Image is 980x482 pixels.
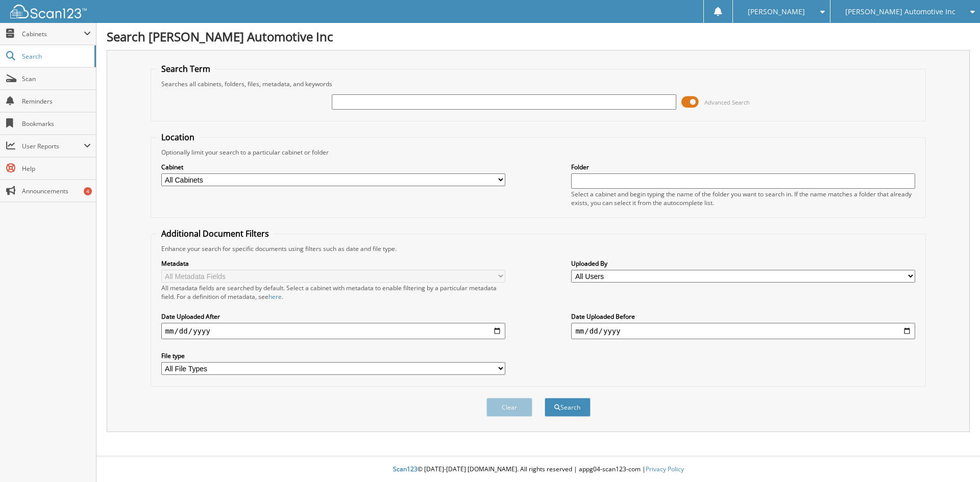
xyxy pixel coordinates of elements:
[156,228,274,239] legend: Additional Document Filters
[571,163,915,171] label: Folder
[22,164,91,173] span: Help
[156,63,215,74] legend: Search Term
[22,97,91,106] span: Reminders
[96,457,980,482] div: © [DATE]-[DATE] [DOMAIN_NAME]. All rights reserved | appg04-scan123-com |
[10,5,87,18] img: scan123-logo-white.svg
[22,52,89,61] span: Search
[161,351,505,360] label: File type
[704,98,750,106] span: Advanced Search
[393,465,418,473] span: Scan123
[748,9,805,15] span: [PERSON_NAME]
[156,244,921,253] div: Enhance your search for specific documents using filters such as date and file type.
[571,190,915,207] div: Select a cabinet and begin typing the name of the folder you want to search in. If the name match...
[84,187,92,195] div: 4
[22,119,91,128] span: Bookmarks
[571,259,915,268] label: Uploaded By
[845,9,955,15] span: [PERSON_NAME] Automotive Inc
[646,465,684,473] a: Privacy Policy
[486,398,532,417] button: Clear
[161,312,505,321] label: Date Uploaded After
[545,398,591,417] button: Search
[22,30,84,38] span: Cabinets
[107,28,970,45] h1: Search [PERSON_NAME] Automotive Inc
[22,74,91,83] span: Scan
[22,142,84,150] span: User Reports
[571,312,915,321] label: Date Uploaded Before
[156,80,921,88] div: Searches all cabinets, folders, files, metadata, and keywords
[22,187,91,195] span: Announcements
[156,132,200,143] legend: Location
[161,163,505,171] label: Cabinet
[156,148,921,157] div: Optionally limit your search to a particular cabinet or folder
[571,323,915,339] input: end
[161,323,505,339] input: start
[161,259,505,268] label: Metadata
[268,292,282,301] a: here
[161,284,505,301] div: All metadata fields are searched by default. Select a cabinet with metadata to enable filtering b...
